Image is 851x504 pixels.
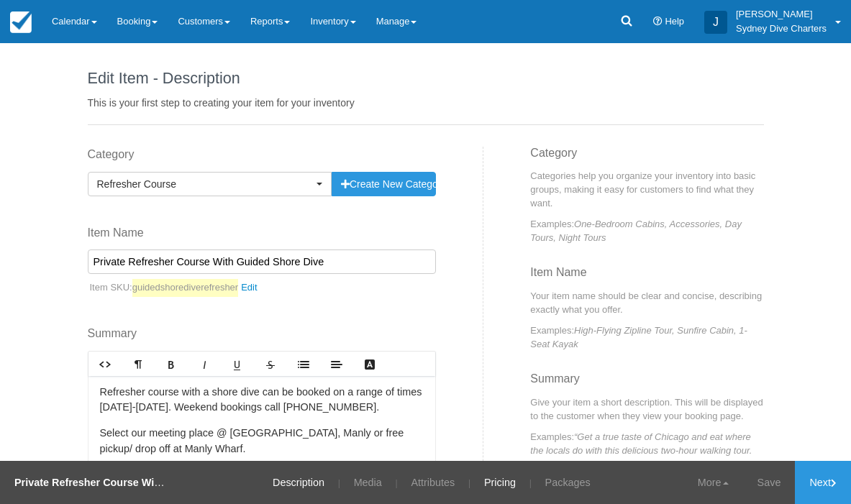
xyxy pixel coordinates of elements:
h3: Category [530,147,763,170]
a: Format [122,352,155,376]
a: Packages [534,461,601,504]
p: Select our meeting place @ [GEOGRAPHIC_DATA], Manly or free pickup/ drop off at Manly Wharf. [100,426,424,457]
p: Examples: [530,324,763,351]
p: Sydney Dive Charters [736,22,827,36]
p: Examples: [530,217,763,244]
h3: Item Name [530,266,763,289]
p: Item SKU: [88,279,437,297]
a: guidedshorediverefresher [132,279,263,297]
p: Categories help you organize your inventory into basic groups, making it easy for customers to fi... [530,169,763,210]
h3: Summary [530,372,763,395]
input: Enter a new Item Name [88,249,437,274]
a: Attributes [400,461,465,504]
span: Help [665,16,684,27]
label: Item Name [88,225,437,242]
p: Refresher course with a shore dive can be booked on a range of times [DATE]-[DATE]. Weekend booki... [100,385,424,416]
p: This is your first step to creating your item for your inventory [88,96,764,110]
a: Next [795,461,851,504]
p: [PERSON_NAME] [736,7,827,22]
p: Your item name should be clear and concise, describing exactly what you offer. [530,289,763,316]
a: Description [262,461,335,504]
label: Summary [88,326,437,342]
a: HTML [88,352,122,376]
em: One-Bedroom Cabins, Accessories, Day Tours, Night Tours [530,219,742,243]
a: Underline [221,352,254,376]
button: Refresher Course [88,172,332,196]
p: Give your item a short description. This will be displayed to the customer when they view your bo... [530,395,763,423]
em: “Get a true taste of Chicago and eat where the locals do with this delicious two-hour walking tou... [530,431,752,483]
h1: Edit Item - Description [88,70,764,87]
a: More [683,461,743,504]
a: Text Color [353,352,386,376]
span: Refresher Course [97,177,313,191]
a: Italic [188,352,221,376]
strong: Private Refresher Course With Guided Shore Dive [14,477,260,488]
i: Help [653,17,663,27]
div: J [704,11,727,34]
a: Strikethrough [254,352,287,376]
a: Bold [155,352,188,376]
button: Create New Category [332,172,436,196]
em: High-Flying Zipline Tour, Sunfire Cabin, 1-Seat Kayak [530,325,747,349]
a: Media [343,461,393,504]
a: Save [743,461,796,504]
img: checkfront-main-nav-mini-logo.png [10,12,32,33]
label: Category [88,147,437,163]
p: Examples: [530,430,763,485]
a: Lists [287,352,320,376]
a: Align [320,352,353,376]
a: Pricing [473,461,527,504]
